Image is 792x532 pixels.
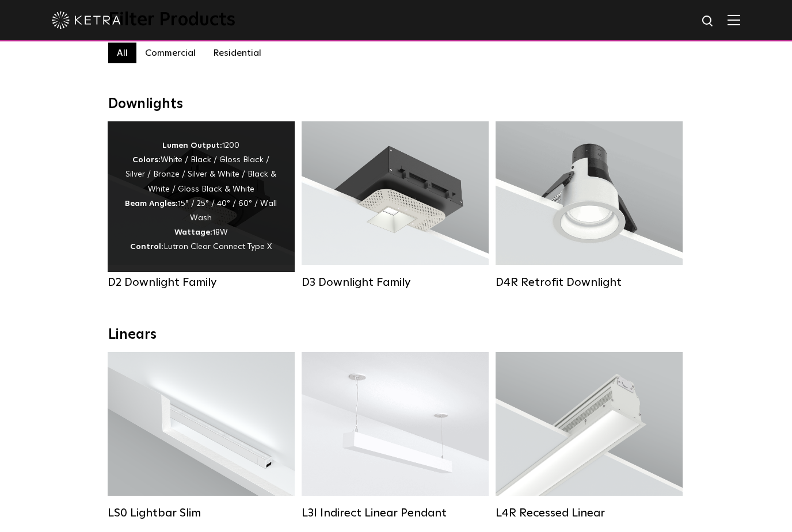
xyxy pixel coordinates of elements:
label: Residential [204,43,270,63]
div: D4R Retrofit Downlight [496,275,683,289]
label: Commercial [136,43,204,63]
div: LS0 Lightbar Slim [108,506,295,520]
div: D2 Downlight Family [108,275,295,289]
div: D3 Downlight Family [302,275,489,289]
strong: Beam Angles: [125,200,178,208]
div: L4R Recessed Linear [496,506,683,520]
a: D3 Downlight Family Lumen Output:700 / 900 / 1100Colors:White / Black / Silver / Bronze / Paintab... [302,121,489,288]
strong: Control: [130,243,163,251]
img: ketra-logo-2019-white [52,12,121,29]
strong: Wattage: [174,228,212,236]
img: Hamburger%20Nav.svg [728,14,740,25]
a: D4R Retrofit Downlight Lumen Output:800Colors:White / BlackBeam Angles:15° / 25° / 40° / 60°Watta... [496,121,683,288]
a: L3I Indirect Linear Pendant Lumen Output:400 / 600 / 800 / 1000Housing Colors:White / BlackContro... [302,352,489,519]
img: search icon [701,14,715,29]
label: All [108,43,136,63]
div: 1200 White / Black / Gloss Black / Silver / Bronze / Silver & White / Black & White / Gloss Black... [125,139,277,255]
a: L4R Recessed Linear Lumen Output:400 / 600 / 800 / 1000Colors:White / BlackControl:Lutron Clear C... [496,352,683,519]
strong: Lumen Output: [162,141,222,150]
div: L3I Indirect Linear Pendant [302,506,489,520]
a: LS0 Lightbar Slim Lumen Output:200 / 350Colors:White / BlackControl:X96 Controller [108,352,295,519]
span: Lutron Clear Connect Type X [163,243,272,251]
div: Downlights [108,96,684,113]
a: D2 Downlight Family Lumen Output:1200Colors:White / Black / Gloss Black / Silver / Bronze / Silve... [108,121,295,288]
strong: Colors: [132,156,161,164]
div: Linears [108,327,684,343]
